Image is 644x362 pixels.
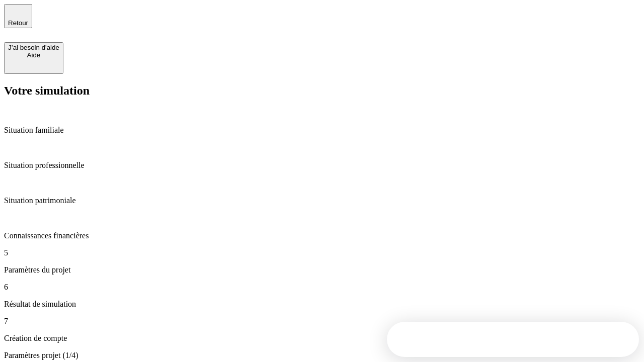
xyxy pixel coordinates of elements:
p: 5 [4,248,640,257]
span: Retour [8,19,28,27]
iframe: Intercom live chat discovery launcher [387,322,639,357]
div: J’ai besoin d'aide [8,44,59,51]
button: Retour [4,4,32,28]
p: 7 [4,317,640,326]
iframe: Intercom live chat [610,328,634,352]
p: Création de compte [4,334,640,343]
p: Paramètres du projet [4,265,640,275]
p: Résultat de simulation [4,300,640,309]
h2: Votre simulation [4,84,640,98]
p: Situation familiale [4,126,640,135]
p: 6 [4,283,640,292]
p: Situation patrimoniale [4,196,640,205]
p: Paramètres projet (1/4) [4,351,640,360]
p: Connaissances financières [4,231,640,240]
div: Aide [8,51,59,59]
button: J’ai besoin d'aideAide [4,42,63,74]
p: Situation professionnelle [4,161,640,170]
